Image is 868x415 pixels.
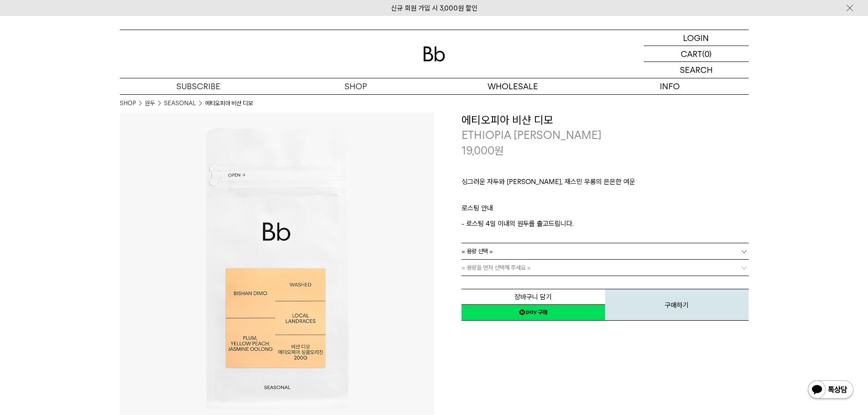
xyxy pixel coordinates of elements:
span: = 용량 선택 = [462,243,493,259]
p: 19,000 [462,143,504,159]
p: SEARCH [680,62,713,78]
a: 원두 [145,99,155,108]
a: SHOP [120,99,136,108]
p: LOGIN [683,30,709,46]
a: CART (0) [644,46,749,62]
img: 카카오톡 채널 1:1 채팅 버튼 [807,379,854,401]
a: 새창 [462,304,605,321]
a: SUBSCRIBE [120,78,277,94]
p: ETHIOPIA [PERSON_NAME] [462,128,749,143]
p: (0) [702,46,712,61]
p: - 로스팅 4일 이내의 원두를 출고드립니다. [462,218,749,229]
p: WHOLESALE [434,78,591,94]
a: SEASONAL [164,99,196,108]
a: SHOP [277,78,434,94]
button: 구매하기 [605,289,749,321]
p: INFO [591,78,749,94]
img: 로고 [423,46,445,61]
a: LOGIN [644,30,749,46]
li: 에티오피아 비샨 디모 [205,99,253,108]
span: = 용량을 먼저 선택해 주세요 = [462,260,531,276]
p: ㅤ [462,192,749,203]
button: 장바구니 담기 [462,289,605,305]
span: 원 [494,144,504,157]
h3: 에티오피아 비샨 디모 [462,113,749,128]
p: 로스팅 안내 [462,203,749,218]
p: 싱그러운 자두와 [PERSON_NAME], 재스민 우롱의 은은한 여운 [462,176,749,192]
a: 신규 회원 가입 시 3,000원 할인 [391,4,478,12]
p: CART [681,46,702,61]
